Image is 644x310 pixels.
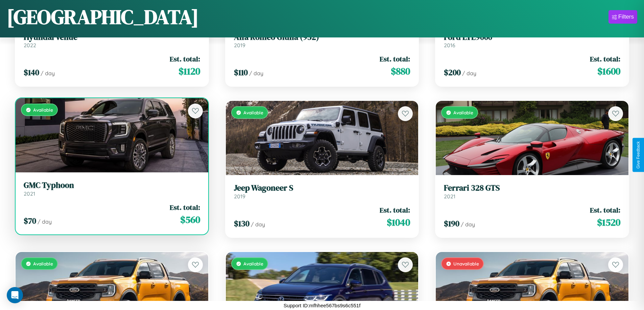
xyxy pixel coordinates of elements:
[234,32,410,49] a: Alfa Romeo Giulia (952)2019
[24,42,36,49] span: 2022
[380,205,410,215] span: Est. total:
[7,3,199,31] h1: [GEOGRAPHIC_DATA]
[33,261,53,266] span: Available
[391,64,410,78] span: $ 880
[444,183,620,193] h3: Ferrari 328 GTS
[590,205,620,215] span: Est. total:
[24,32,200,42] h3: Hyundai Venue
[170,54,200,64] span: Est. total:
[444,183,620,200] a: Ferrari 328 GTS2021
[24,180,200,197] a: GMC Typhoon2021
[33,107,53,113] span: Available
[597,216,620,229] span: $ 1520
[243,110,263,115] span: Available
[380,54,410,64] span: Est. total:
[249,70,263,77] span: / day
[234,218,249,229] span: $ 130
[453,261,479,266] span: Unavailable
[609,10,637,24] button: Filters
[234,183,410,200] a: Jeep Wagoneer S2019
[444,32,620,42] h3: Ford LTL9000
[234,183,410,193] h3: Jeep Wagoneer S
[234,42,245,49] span: 2019
[243,261,263,266] span: Available
[24,67,39,78] span: $ 140
[444,67,461,78] span: $ 200
[636,141,641,169] div: Give Feedback
[180,213,200,226] span: $ 560
[284,301,361,310] p: Support ID: mfhhee567bs9s6c551f
[24,180,200,190] h3: GMC Typhoon
[41,70,55,77] span: / day
[7,287,23,303] div: Open Intercom Messenger
[618,13,634,20] div: Filters
[24,190,35,197] span: 2021
[444,32,620,49] a: Ford LTL90002016
[24,215,36,226] span: $ 70
[444,42,455,49] span: 2016
[251,221,265,228] span: / day
[234,32,410,42] h3: Alfa Romeo Giulia (952)
[234,193,245,200] span: 2019
[170,202,200,212] span: Est. total:
[462,70,476,77] span: / day
[444,193,455,200] span: 2021
[234,67,248,78] span: $ 110
[24,32,200,49] a: Hyundai Venue2022
[387,216,410,229] span: $ 1040
[590,54,620,64] span: Est. total:
[453,110,473,115] span: Available
[444,218,459,229] span: $ 190
[38,218,52,225] span: / day
[461,221,475,228] span: / day
[178,64,200,78] span: $ 1120
[597,64,620,78] span: $ 1600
